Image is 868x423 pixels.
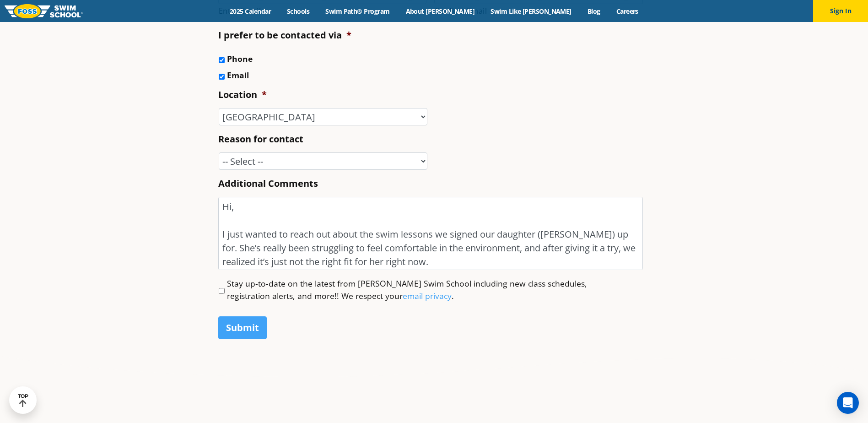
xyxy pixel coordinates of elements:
[837,392,859,414] div: Open Intercom Messenger
[318,7,398,16] a: Swim Path® Program
[218,178,318,190] label: Additional Comments
[227,53,253,65] label: Phone
[5,4,83,18] img: FOSS Swim School Logo
[227,69,249,81] label: Email
[398,7,483,16] a: About [PERSON_NAME]
[218,133,303,145] label: Reason for contact
[218,29,351,41] label: I prefer to be contacted via
[483,7,580,16] a: Swim Like [PERSON_NAME]
[218,316,267,339] input: Submit
[222,7,279,16] a: 2025 Calendar
[403,290,452,301] a: email privacy
[18,393,28,407] div: TOP
[227,277,594,302] label: Stay up-to-date on the latest from [PERSON_NAME] Swim School including new class schedules, regis...
[279,7,318,16] a: Schools
[579,7,608,16] a: Blog
[218,89,267,101] label: Location
[608,7,646,16] a: Careers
